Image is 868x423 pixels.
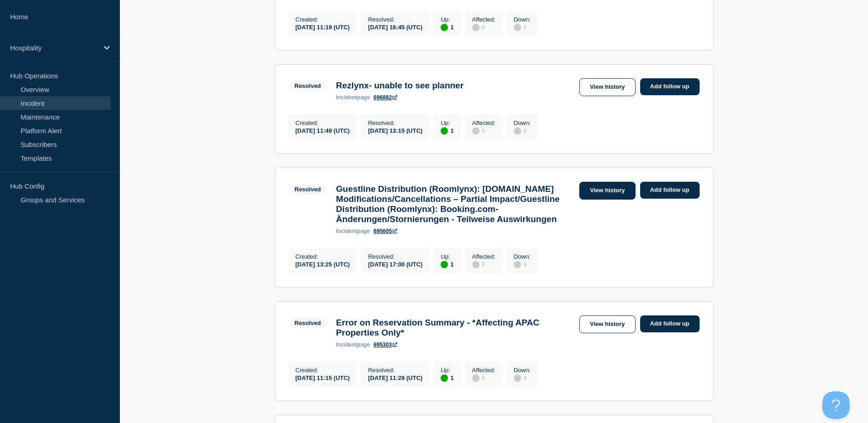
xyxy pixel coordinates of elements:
[289,81,327,91] span: Resolved
[514,367,531,374] p: Down :
[472,24,480,31] div: disabled
[336,228,370,234] p: page
[296,253,350,260] p: Created :
[514,119,531,126] p: Down :
[296,367,350,374] p: Created :
[336,342,357,348] span: incident
[368,23,422,31] div: [DATE] 16:45 (UTC)
[472,119,496,126] p: Affected :
[472,260,496,268] div: 0
[441,253,453,260] p: Up :
[441,260,453,268] div: 1
[296,119,350,126] p: Created :
[472,261,480,268] div: disabled
[289,184,327,195] span: Resolved
[640,182,700,199] a: Add follow up
[368,374,422,381] div: [DATE] 11:28 (UTC)
[368,119,422,126] p: Resolved :
[368,16,422,23] p: Resolved :
[336,318,575,338] h3: Error on Reservation Summary - *Affecting APAC Properties Only*
[368,367,422,374] p: Resolved :
[822,391,850,419] iframe: Help Scout Beacon - Open
[441,23,453,31] div: 1
[514,261,521,268] div: disabled
[472,16,496,23] p: Affected :
[373,94,397,101] a: 696892
[336,94,370,101] p: page
[514,260,531,268] div: 0
[296,126,350,134] div: [DATE] 11:49 (UTC)
[441,16,453,23] p: Up :
[368,260,422,268] div: [DATE] 17:00 (UTC)
[640,78,700,95] a: Add follow up
[472,23,496,31] div: 0
[368,126,422,134] div: [DATE] 13:15 (UTC)
[441,261,448,268] div: up
[441,374,453,382] div: 1
[441,367,453,374] p: Up :
[579,315,635,333] a: View history
[441,119,453,126] p: Up :
[472,374,480,382] div: disabled
[579,182,635,200] a: View history
[514,23,531,31] div: 0
[336,184,575,224] h3: Guestline Distribution (Roomlynx): [DOMAIN_NAME] Modifications/Cancellations – Partial Impact/Gue...
[441,127,448,135] div: up
[514,126,531,135] div: 0
[296,16,350,23] p: Created :
[441,126,453,135] div: 1
[514,374,531,382] div: 0
[472,374,496,382] div: 0
[336,81,464,91] h3: Rezlynx- unable to see planner
[289,318,327,328] span: Resolved
[373,228,397,234] a: 695605
[441,374,448,382] div: up
[368,253,422,260] p: Resolved :
[296,260,350,268] div: [DATE] 13:25 (UTC)
[336,342,370,348] p: page
[336,94,357,101] span: incident
[514,253,531,260] p: Down :
[336,228,357,234] span: incident
[296,23,350,31] div: [DATE] 11:19 (UTC)
[514,24,521,31] div: disabled
[373,342,397,348] a: 695303
[640,315,700,332] a: Add follow up
[472,126,496,135] div: 0
[514,16,531,23] p: Down :
[441,24,448,31] div: up
[472,127,480,135] div: disabled
[472,367,496,374] p: Affected :
[10,44,98,52] p: Hospitality
[579,78,635,96] a: View history
[472,253,496,260] p: Affected :
[296,374,350,381] div: [DATE] 11:15 (UTC)
[514,127,521,135] div: disabled
[514,374,521,382] div: disabled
